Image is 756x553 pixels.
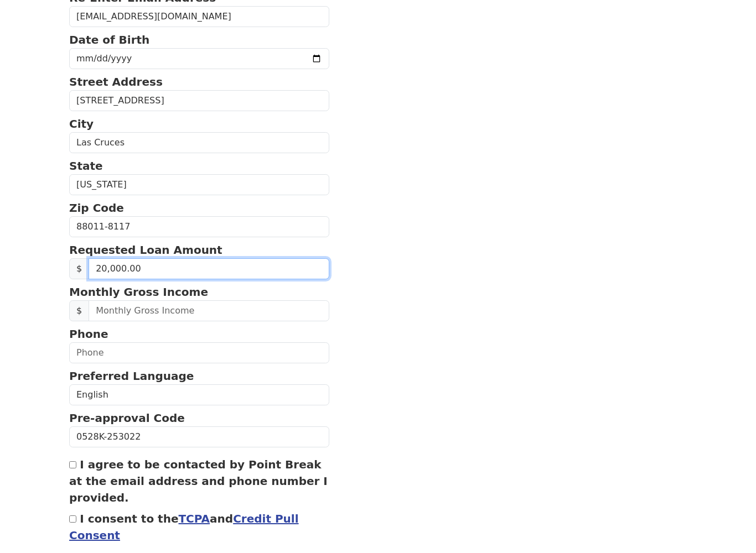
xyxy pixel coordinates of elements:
[178,512,210,525] a: TCPA
[89,300,329,321] input: Monthly Gross Income
[69,426,329,447] input: Pre-approval Code
[69,258,89,279] span: $
[69,6,329,27] input: Re-Enter Email Address
[69,216,329,237] input: Zip Code
[69,75,163,88] strong: Street Address
[69,132,329,153] input: City
[69,33,149,46] strong: Date of Birth
[69,159,103,173] strong: State
[69,512,299,542] label: I consent to the and
[69,300,89,321] span: $
[69,284,329,300] p: Monthly Gross Income
[69,342,329,363] input: Phone
[69,458,328,504] label: I agree to be contacted by Point Break at the email address and phone number I provided.
[69,411,185,425] strong: Pre-approval Code
[69,117,94,131] strong: City
[69,327,108,341] strong: Phone
[69,243,222,257] strong: Requested Loan Amount
[89,258,329,279] input: 0.00
[69,369,194,383] strong: Preferred Language
[69,90,329,111] input: Street Address
[69,201,124,215] strong: Zip Code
